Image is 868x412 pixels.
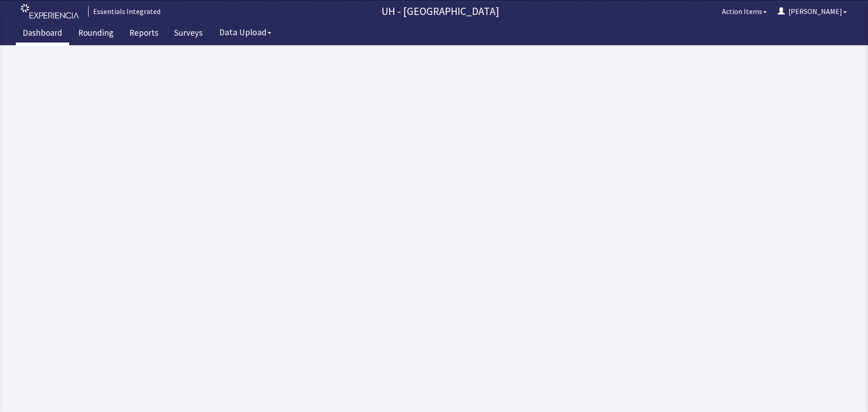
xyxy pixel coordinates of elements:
[21,4,79,19] img: experiencia_logo.png
[214,24,277,41] button: Data Upload
[16,23,69,45] a: Dashboard
[123,23,165,45] a: Reports
[772,2,852,20] button: [PERSON_NAME]
[88,6,160,17] div: Essentials Integrated
[71,23,120,45] a: Rounding
[164,4,717,19] p: UH - [GEOGRAPHIC_DATA]
[167,23,209,45] a: Surveys
[717,2,772,20] button: Action Items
